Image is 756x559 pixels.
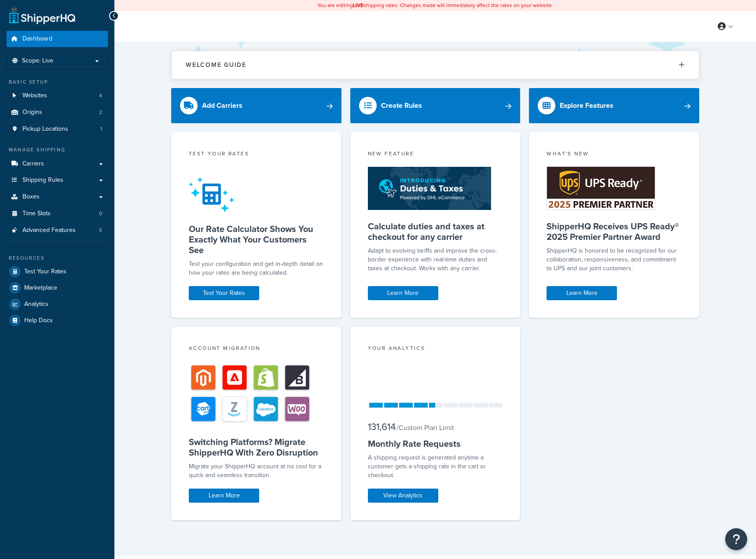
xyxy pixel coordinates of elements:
[7,222,108,239] li: Advanced Features
[186,62,246,68] h2: Welcome Guide
[189,437,324,458] h5: Switching Platforms? Migrate ShipperHQ With Zero Disruption
[189,344,324,354] div: Account Migration
[7,78,108,86] div: Basic Setup
[7,88,108,104] li: Websites
[22,160,44,168] span: Carriers
[202,99,242,112] div: Add Carriers
[24,268,66,276] span: Test Your Rates
[22,193,40,201] span: Boxes
[368,344,503,354] div: Your Analytics
[189,224,324,255] h5: Our Rate Calculator Shows You Exactly What Your Customers See
[172,51,699,79] button: Welcome Guide
[99,109,102,116] span: 2
[529,88,699,123] a: Explore Features
[189,150,324,160] div: Test your rates
[22,227,76,234] span: Advanced Features
[7,156,108,172] a: Carriers
[368,489,438,503] a: View Analytics
[189,462,324,480] div: Migrate your ShipperHQ account at no cost for a quick and seamless transition.
[189,489,259,503] a: Learn More
[547,246,682,273] p: ShipperHQ is honored to be recognized for our collaboration, responsiveness, and commitment to UP...
[100,125,102,133] span: 1
[22,109,42,116] span: Origins
[189,286,259,300] a: Test Your Rates
[547,150,682,160] div: What's New
[22,177,63,184] span: Shipping Rules
[7,264,108,279] a: Test Your Rates
[24,317,53,324] span: Help Docs
[547,286,617,300] a: Learn More
[7,206,108,222] a: Time Slots0
[368,150,503,160] div: New Feature
[7,172,108,188] a: Shipping Rules
[22,92,47,99] span: Websites
[99,92,102,99] span: 4
[7,31,108,47] a: Dashboard
[7,313,108,328] a: Help Docs
[7,189,108,205] a: Boxes
[368,286,438,300] a: Learn More
[24,301,48,308] span: Analytics
[368,221,503,242] h5: Calculate duties and taxes at checkout for any carrier
[189,260,324,277] div: Test your configuration and get in-depth detail on how your rates are being calculated.
[7,88,108,104] a: Websites4
[368,453,503,480] div: A shipping request is generated anytime a customer gets a shipping rate in the cart or checkout.
[22,35,52,43] span: Dashboard
[368,419,396,434] span: 131,614
[7,121,108,137] a: Pickup Locations1
[368,246,503,273] p: Adapt to evolving tariffs and improve the cross-border experience with real-time duties and taxes...
[7,104,108,121] li: Origins
[7,121,108,137] li: Pickup Locations
[7,206,108,222] li: Time Slots
[7,104,108,121] a: Origins2
[7,146,108,154] div: Manage Shipping
[396,423,454,433] small: / Custom Plan Limit
[353,1,363,9] b: LIVE
[171,88,341,123] a: Add Carriers
[99,210,102,217] span: 0
[99,227,102,234] span: 5
[7,222,108,239] a: Advanced Features5
[368,438,503,449] h5: Monthly Rate Requests
[22,57,53,65] span: Scope: Live
[381,99,422,112] div: Create Rules
[24,284,57,292] span: Marketplace
[7,254,108,262] div: Resources
[7,280,108,296] a: Marketplace
[560,99,613,112] div: Explore Features
[7,296,108,312] a: Analytics
[22,125,68,133] span: Pickup Locations
[547,221,682,242] h5: ShipperHQ Receives UPS Ready® 2025 Premier Partner Award
[725,528,747,550] button: Open Resource Center
[22,210,51,217] span: Time Slots
[350,88,521,123] a: Create Rules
